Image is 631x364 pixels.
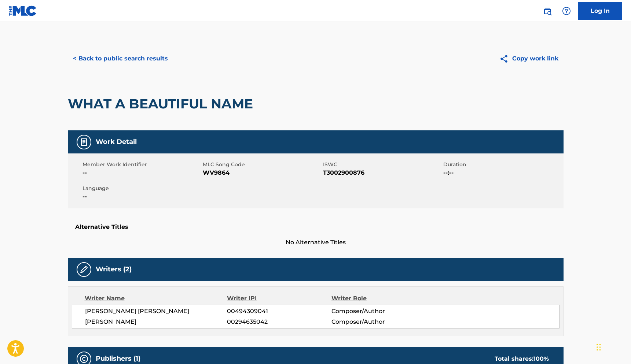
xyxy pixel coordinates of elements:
[494,49,564,68] button: Copy work link
[227,317,331,326] span: 00294635042
[96,138,137,146] h5: Work Detail
[82,192,201,201] span: --
[85,307,227,316] span: [PERSON_NAME] [PERSON_NAME]
[96,354,140,363] h5: Publishers (1)
[85,317,227,326] span: [PERSON_NAME]
[75,223,556,231] h5: Alternative Titles
[594,329,631,364] div: Widget pro chat
[499,54,512,63] img: Copy work link
[227,307,331,316] span: 00494309041
[331,294,426,303] div: Writer Role
[543,7,552,15] img: search
[203,161,321,168] span: MLC Song Code
[68,49,173,68] button: < Back to public search results
[82,168,201,177] span: --
[495,354,549,363] div: Total shares:
[68,96,257,112] h2: WHAT A BEAUTIFUL NAME
[80,265,88,274] img: Writers
[562,7,571,15] img: help
[331,317,426,326] span: Composer/Author
[80,354,88,363] img: Publishers
[68,238,564,247] span: No Alternative Titles
[203,168,321,177] span: WV9864
[597,336,601,358] div: Přetáhnout
[323,161,441,168] span: ISWC
[578,2,622,20] a: Log In
[323,168,441,177] span: T3002900876
[533,355,549,362] span: 100 %
[443,161,562,168] span: Duration
[594,329,631,364] iframe: Chat Widget
[9,5,37,16] img: MLC Logo
[82,185,201,192] span: Language
[227,294,331,303] div: Writer IPI
[540,4,555,18] a: Public Search
[443,168,562,177] span: --:--
[85,294,227,303] div: Writer Name
[331,307,426,316] span: Composer/Author
[82,161,201,168] span: Member Work Identifier
[96,265,132,274] h5: Writers (2)
[559,4,574,18] div: Help
[80,138,88,146] img: Work Detail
